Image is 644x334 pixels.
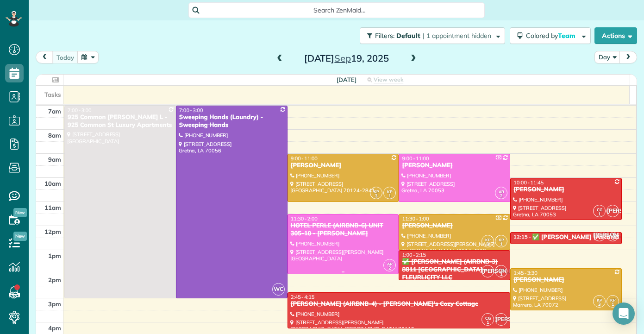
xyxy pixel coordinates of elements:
span: [DATE] [337,76,356,83]
span: AR [387,261,393,266]
span: KP [485,237,491,242]
small: 1 [384,192,395,201]
span: 1:00 - 2:15 [402,252,426,258]
button: Filters: Default | 1 appointment hidden [360,27,505,44]
span: KP [597,297,602,302]
span: 9:00 - 11:00 [291,155,318,162]
span: Filters: [375,32,394,40]
span: New [13,232,27,241]
span: New [13,208,27,217]
span: 8am [48,132,61,139]
span: 2pm [48,276,61,284]
small: 3 [370,192,382,201]
small: 1 [594,210,605,219]
div: [PERSON_NAME] [513,276,619,284]
a: Filters: Default | 1 appointment hidden [355,27,505,44]
span: 7:00 - 3:00 [179,107,203,113]
span: [PERSON_NAME] [606,205,619,217]
span: Tasks [44,91,61,98]
span: CG [499,267,504,272]
span: 10am [44,180,61,187]
span: KP [499,237,504,242]
small: 2 [495,192,507,201]
small: 3 [594,300,605,309]
button: Actions [594,27,637,44]
small: 1 [482,318,494,327]
span: KP [387,189,393,194]
span: AR [499,189,504,194]
div: Open Intercom Messenger [613,302,635,325]
small: 1 [495,240,507,249]
div: [PERSON_NAME] [401,222,507,230]
small: 3 [482,240,494,249]
span: [PERSON_NAME] [481,265,494,277]
span: 1pm [48,252,61,259]
span: Team [558,32,577,40]
button: today [52,51,78,63]
span: View week [374,76,403,83]
span: 7:00 - 3:00 [68,107,92,113]
span: | 1 appointment hidden [423,32,491,40]
span: 12pm [44,228,61,235]
small: 1 [607,234,619,243]
span: CG [597,207,602,212]
span: WC [272,283,285,296]
span: 11am [44,204,61,211]
div: [PERSON_NAME] [513,186,619,194]
button: Day [594,51,620,63]
span: KP [610,297,616,302]
span: 2:45 - 4:15 [291,294,315,300]
small: 1 [607,300,619,309]
span: Default [396,32,421,40]
div: 925 Common [PERSON_NAME] L - 925 Common St Luxury Apartments [67,113,173,129]
button: prev [36,51,53,63]
span: CG [485,315,491,321]
span: [PERSON_NAME] [593,229,606,241]
div: [PERSON_NAME] [401,162,507,170]
div: Sweeping Hands (Laundry) - Sweeping Hands [179,113,285,129]
span: 3pm [48,300,61,308]
span: 10:00 - 11:45 [513,179,544,186]
button: Colored byTeam [510,27,591,44]
span: 1:45 - 3:30 [513,270,538,276]
div: [PERSON_NAME] [290,162,396,170]
span: 11:30 - 1:00 [402,215,429,222]
span: Colored by [526,32,579,40]
span: 4pm [48,324,61,332]
div: HOTEL PERLE (AIRBNB-6) UNIT 305-10 - [PERSON_NAME] [290,222,396,238]
div: ✅ [PERSON_NAME] (AIRBNB-3) 8811 [GEOGRAPHIC_DATA] - FLEURLICITY LLC [401,258,507,282]
div: [PERSON_NAME] (AIRBNB-4) - [PERSON_NAME]’s Cozy Cottage [290,300,508,308]
span: Sep [334,52,351,64]
h2: [DATE] 19, 2025 [288,53,404,63]
span: [PERSON_NAME] [495,313,507,326]
span: 7am [48,107,61,115]
button: next [619,51,637,63]
span: KP [374,189,379,194]
small: 2 [384,264,395,273]
small: 1 [495,270,507,279]
span: 9:00 - 11:00 [402,155,429,162]
span: 11:30 - 2:00 [291,215,318,222]
span: 9am [48,156,61,163]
